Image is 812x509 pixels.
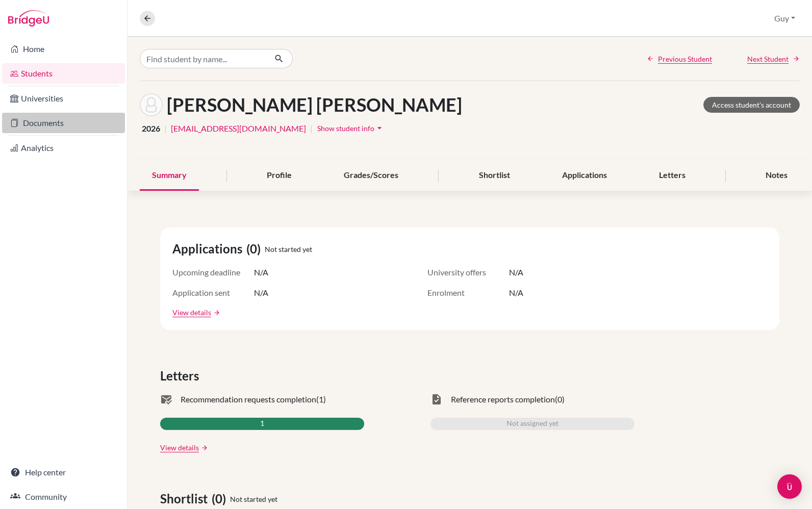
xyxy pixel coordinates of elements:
[747,54,800,64] a: Next Student
[747,54,789,64] span: Next Student
[430,393,443,405] span: task
[2,63,125,84] a: Students
[260,418,264,430] span: 1
[160,490,212,508] span: Shortlist
[181,393,316,405] span: Recommendation requests completion
[427,266,509,278] span: University offers
[703,97,800,113] a: Access student's account
[647,54,712,64] a: Previous Student
[467,161,522,191] div: Shortlist
[427,287,509,299] span: Enrolment
[509,287,523,299] span: N/A
[777,474,802,499] div: Open Intercom Messenger
[254,266,268,278] span: N/A
[550,161,619,191] div: Applications
[212,490,230,508] span: (0)
[2,138,125,158] a: Analytics
[211,309,220,316] a: arrow_forward
[647,161,698,191] div: Letters
[199,444,208,451] a: arrow_forward
[172,307,211,318] a: View details
[770,9,800,28] button: Guy
[171,122,306,135] a: [EMAIL_ADDRESS][DOMAIN_NAME]
[316,393,326,405] span: (1)
[160,442,199,453] a: View details
[160,393,172,405] span: mark_email_read
[246,240,265,258] span: (0)
[2,88,125,109] a: Universities
[142,122,160,135] span: 2026
[2,462,125,482] a: Help center
[265,244,312,254] span: Not started yet
[2,113,125,133] a: Documents
[2,39,125,59] a: Home
[140,93,163,116] img: Oscar Suarez Carulla's avatar
[160,367,203,385] span: Letters
[172,240,246,258] span: Applications
[506,418,559,430] span: Not assigned yet
[332,161,411,191] div: Grades/Scores
[167,94,462,116] h1: [PERSON_NAME] [PERSON_NAME]
[2,487,125,507] a: Community
[140,161,199,191] div: Summary
[8,10,49,27] img: Bridge-U
[658,54,712,64] span: Previous Student
[172,266,254,278] span: Upcoming deadline
[140,49,266,68] input: Find student by name...
[317,120,385,136] button: Show student infoarrow_drop_down
[230,494,277,504] span: Not started yet
[255,161,304,191] div: Profile
[509,266,523,278] span: N/A
[374,123,385,133] i: arrow_drop_down
[172,287,254,299] span: Application sent
[164,122,167,135] span: |
[753,161,800,191] div: Notes
[254,287,268,299] span: N/A
[317,124,374,133] span: Show student info
[451,393,555,405] span: Reference reports completion
[310,122,313,135] span: |
[555,393,565,405] span: (0)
